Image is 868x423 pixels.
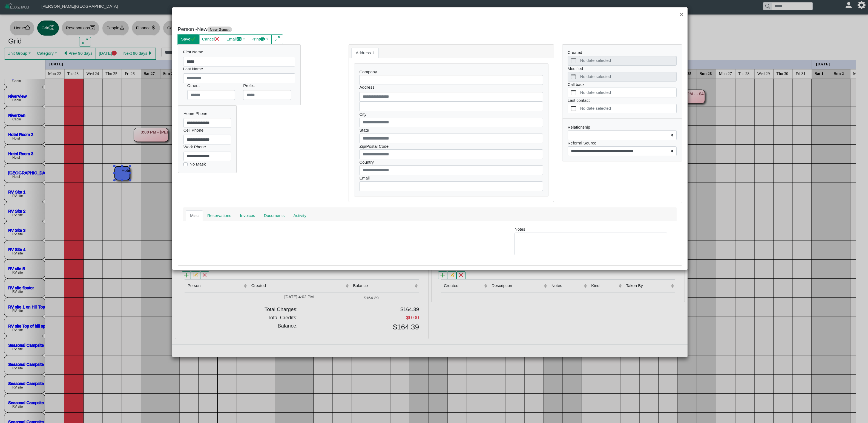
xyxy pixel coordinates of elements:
div: Notes [510,226,671,255]
svg: check [190,36,196,42]
label: No date selected [579,104,676,113]
button: calendar [568,104,579,113]
a: Invoices [236,210,260,221]
a: Address 1 [351,48,379,59]
div: Created Modified Call back Last contact [562,45,682,119]
button: Emailenvelope fill [223,34,248,44]
a: Activity [289,210,311,221]
svg: envelope fill [237,36,242,42]
h6: Others [187,83,235,88]
label: No date selected [579,88,676,97]
div: Company City State Zip/Postal Code Country Email [354,64,548,196]
svg: arrows angle expand [275,36,280,42]
svg: calendar [571,90,576,95]
h6: Home Phone [183,111,231,116]
h6: Work Phone [183,144,231,149]
h5: Person - [178,26,426,33]
a: Misc [186,210,203,221]
a: Documents [260,210,289,221]
h6: First Name [183,50,295,54]
svg: printer fill [260,36,265,42]
div: Relationship Referral Source [562,119,682,161]
h6: Prefix: [243,83,291,88]
button: Cancelx [199,34,223,44]
a: Reservations [203,210,236,221]
h6: Last Name [183,66,295,71]
i: New [197,26,208,32]
svg: calendar [571,106,576,111]
button: arrows angle expand [271,34,283,44]
button: calendar [568,88,579,97]
h6: Cell Phone [183,128,231,133]
button: Printprinter fill [248,34,272,44]
button: Savecheck [178,34,199,44]
h6: Address [359,85,543,90]
button: Close [676,7,688,22]
svg: x [215,36,220,42]
label: No Mask [189,161,206,167]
